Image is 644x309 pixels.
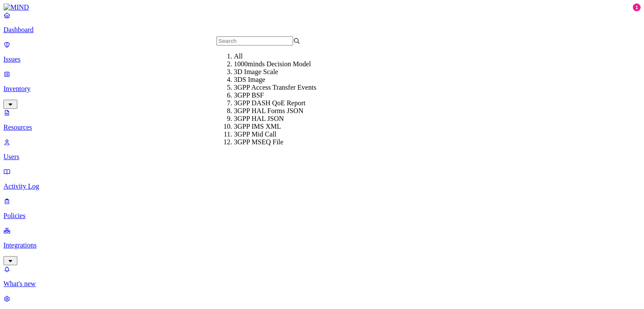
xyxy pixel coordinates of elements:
a: Activity Log [3,168,641,190]
img: MIND [3,3,29,11]
div: 3GPP Access Transfer Events [234,84,317,91]
div: 3GPP HAL Forms JSON [234,107,317,115]
p: Dashboard [3,26,641,34]
p: What's new [3,280,641,288]
div: 3GPP DASH QoE Report [234,99,317,107]
p: Resources [3,124,641,131]
a: Users [3,138,641,161]
div: 3D Image Scale [234,68,317,76]
div: 3GPP HAL JSON [234,115,317,123]
div: 1 [633,3,641,11]
div: 3DS Image [234,76,317,84]
p: Users [3,153,641,161]
a: Integrations [3,227,641,264]
p: Policies [3,212,641,220]
div: 3GPP IMS XML [234,123,317,130]
p: Activity Log [3,182,641,190]
div: 3GPP Mid Call [234,130,317,138]
a: Dashboard [3,11,641,34]
input: Search [216,36,293,46]
a: Policies [3,197,641,220]
div: All [234,52,317,60]
a: Inventory [3,70,641,107]
div: 1000minds Decision Model [234,60,317,68]
a: Resources [3,109,641,131]
p: Integrations [3,241,641,249]
p: Inventory [3,85,641,93]
a: Issues [3,41,641,63]
a: What's new [3,265,641,288]
a: MIND [3,3,641,11]
p: Issues [3,55,641,63]
div: 3GPP MSEQ File [234,138,317,146]
div: 3GPP BSF [234,91,317,99]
